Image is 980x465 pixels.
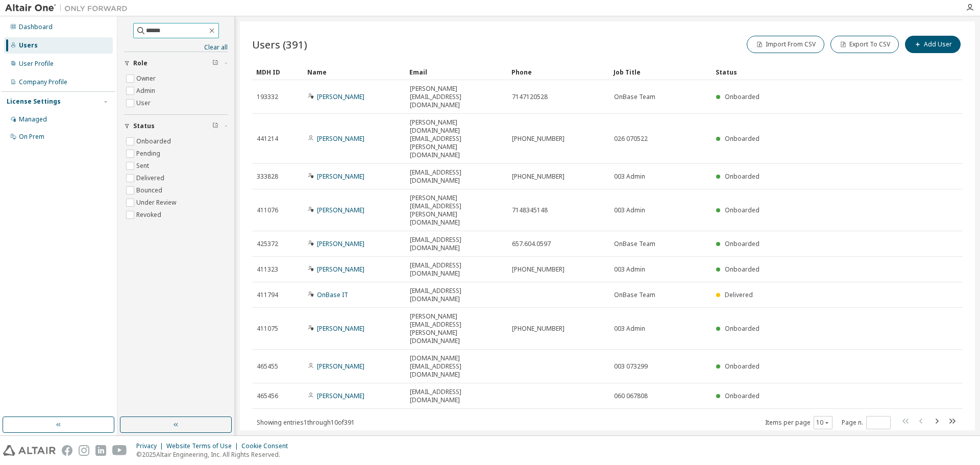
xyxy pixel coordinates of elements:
span: Items per page [765,416,832,429]
div: Phone [511,64,605,80]
span: Onboarded [725,362,759,371]
span: [PHONE_NUMBER] [512,135,565,143]
span: Clear filter [212,122,218,130]
img: Altair One [5,3,133,13]
p: © 2025 Altair Engineering, Inc. All Rights Reserved. [136,450,294,459]
span: [PERSON_NAME][EMAIL_ADDRESS][DOMAIN_NAME] [410,85,503,109]
span: [EMAIL_ADDRESS][DOMAIN_NAME] [410,236,503,252]
span: 003 Admin [614,265,645,274]
label: Under Review [136,197,178,209]
div: Job Title [614,64,707,80]
span: 003 Admin [614,206,645,214]
span: [PERSON_NAME][EMAIL_ADDRESS][PERSON_NAME][DOMAIN_NAME] [410,312,503,345]
span: Onboarded [725,239,759,248]
span: [DOMAIN_NAME][EMAIL_ADDRESS][DOMAIN_NAME] [410,354,503,379]
img: youtube.svg [112,445,127,456]
span: Status [133,122,155,130]
a: [PERSON_NAME] [317,265,364,274]
span: Onboarded [725,134,759,143]
span: Onboarded [725,92,759,101]
span: [EMAIL_ADDRESS][DOMAIN_NAME] [410,168,503,185]
label: Admin [136,85,157,97]
div: MDH ID [256,64,299,80]
label: User [136,97,153,109]
span: [PERSON_NAME][DOMAIN_NAME][EMAIL_ADDRESS][PERSON_NAME][DOMAIN_NAME] [410,118,503,159]
div: Website Terms of Use [166,442,241,450]
span: Delivered [725,290,753,299]
span: [EMAIL_ADDRESS][DOMAIN_NAME] [410,287,503,303]
div: On Prem [19,133,44,141]
div: Dashboard [19,23,53,31]
a: OnBase IT [317,290,348,299]
span: Onboarded [725,391,759,400]
span: Onboarded [725,172,759,181]
span: [EMAIL_ADDRESS][DOMAIN_NAME] [410,388,503,404]
span: 003 Admin [614,325,645,333]
a: [PERSON_NAME] [317,92,364,101]
span: [PERSON_NAME][EMAIL_ADDRESS][PERSON_NAME][DOMAIN_NAME] [410,194,503,227]
img: altair_logo.svg [3,445,56,456]
span: Clear filter [212,59,218,67]
button: Add User [905,36,961,53]
div: Privacy [136,442,166,450]
span: Page n. [842,416,891,429]
label: Revoked [136,209,163,221]
span: 026 070522 [614,135,648,143]
span: Onboarded [725,206,759,214]
div: User Profile [19,60,54,68]
div: Company Profile [19,78,67,86]
span: OnBase Team [614,291,655,299]
button: 10 [816,419,830,427]
button: Role [124,52,228,75]
span: 333828 [257,173,278,181]
label: Pending [136,148,162,160]
span: 193332 [257,93,278,101]
span: Showing entries 1 through 10 of 391 [257,418,355,427]
span: OnBase Team [614,93,655,101]
span: 465456 [257,392,278,400]
span: 657.604.0597 [512,240,551,248]
img: instagram.svg [79,445,89,456]
span: 411323 [257,265,278,274]
label: Sent [136,160,151,172]
span: 425372 [257,240,278,248]
a: [PERSON_NAME] [317,172,364,181]
span: [PHONE_NUMBER] [512,173,565,181]
span: 411794 [257,291,278,299]
span: 003 Admin [614,173,645,181]
img: linkedin.svg [95,445,106,456]
div: Name [307,64,401,80]
span: [PHONE_NUMBER] [512,265,565,274]
span: Onboarded [725,324,759,333]
span: 7147120528 [512,93,548,101]
span: Users (391) [252,37,307,52]
button: Export To CSV [830,36,899,53]
a: [PERSON_NAME] [317,324,364,333]
a: [PERSON_NAME] [317,206,364,214]
label: Bounced [136,184,164,197]
a: Clear all [124,43,228,52]
div: Users [19,41,38,50]
img: facebook.svg [62,445,72,456]
a: [PERSON_NAME] [317,391,364,400]
button: Import From CSV [747,36,824,53]
span: 7148345148 [512,206,548,214]
div: Status [716,64,910,80]
button: Status [124,115,228,137]
span: 441214 [257,135,278,143]
label: Owner [136,72,158,85]
span: 465455 [257,362,278,371]
span: Role [133,59,148,67]
div: License Settings [7,97,61,106]
span: [EMAIL_ADDRESS][DOMAIN_NAME] [410,261,503,278]
div: Managed [19,115,47,124]
div: Cookie Consent [241,442,294,450]
span: 003 073299 [614,362,648,371]
a: [PERSON_NAME] [317,239,364,248]
span: [PHONE_NUMBER] [512,325,565,333]
span: Onboarded [725,265,759,274]
span: 411075 [257,325,278,333]
div: Email [409,64,503,80]
a: [PERSON_NAME] [317,134,364,143]
span: 411076 [257,206,278,214]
